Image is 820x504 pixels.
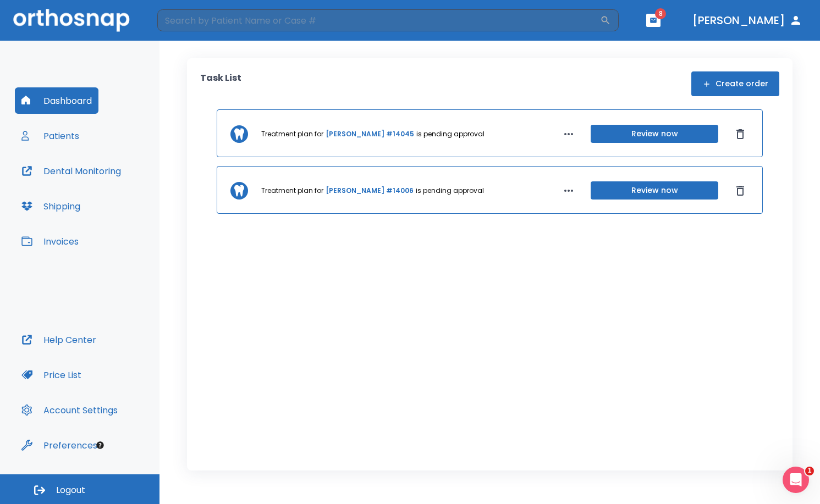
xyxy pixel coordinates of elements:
[15,123,86,149] button: Patients
[591,125,718,143] button: Review now
[261,186,323,196] p: Treatment plan for
[783,467,809,493] iframe: Intercom live chat
[691,71,779,96] button: Create order
[15,432,104,458] button: Preferences
[805,467,814,475] span: 1
[326,186,414,196] a: [PERSON_NAME] #14006
[416,186,484,196] p: is pending approval
[731,125,749,143] button: Dismiss
[15,228,85,254] button: Invoices
[261,129,323,139] p: Treatment plan for
[15,87,98,114] button: Dashboard
[15,158,128,184] button: Dental Monitoring
[416,129,485,139] p: is pending approval
[200,71,241,96] p: Task List
[688,10,807,30] button: [PERSON_NAME]
[655,8,666,19] span: 8
[95,440,105,450] div: Tooltip anchor
[731,182,749,200] button: Dismiss
[15,193,87,219] button: Shipping
[591,181,718,200] button: Review now
[15,362,88,388] button: Price List
[15,397,124,423] button: Account Settings
[13,9,130,31] img: Orthosnap
[326,129,414,139] a: [PERSON_NAME] #14045
[15,326,103,353] button: Help Center
[56,484,85,496] span: Logout
[157,9,600,31] input: Search by Patient Name or Case #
